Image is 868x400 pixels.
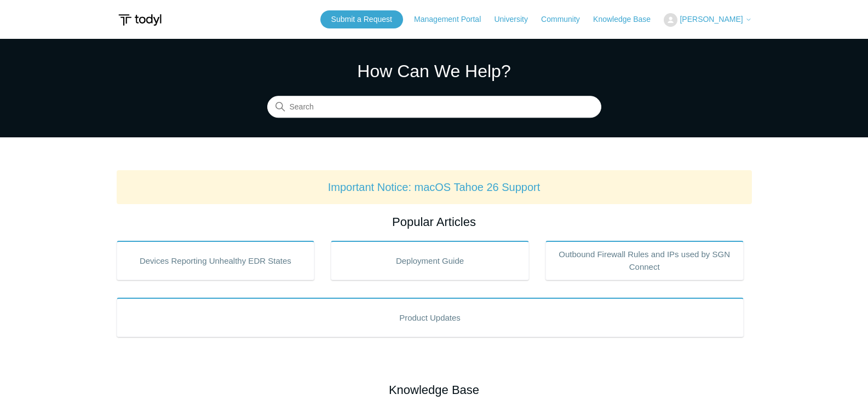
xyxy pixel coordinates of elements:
a: University [494,14,538,25]
h1: How Can We Help? [267,58,601,84]
input: Search [267,96,601,118]
img: Todyl Support Center Help Center home page [117,10,163,30]
a: Deployment Guide [331,241,529,280]
a: Outbound Firewall Rules and IPs used by SGN Connect [545,241,744,280]
a: Management Portal [414,14,492,25]
a: Submit a Request [320,10,403,28]
a: Product Updates [117,298,744,337]
h2: Popular Articles [117,213,752,231]
button: [PERSON_NAME] [664,13,751,27]
h2: Knowledge Base [117,381,752,399]
a: Knowledge Base [593,14,662,25]
a: Important Notice: macOS Tahoe 26 Support [328,181,541,193]
a: Devices Reporting Unhealthy EDR States [117,241,315,280]
a: Community [541,14,591,25]
span: [PERSON_NAME] [680,15,743,24]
